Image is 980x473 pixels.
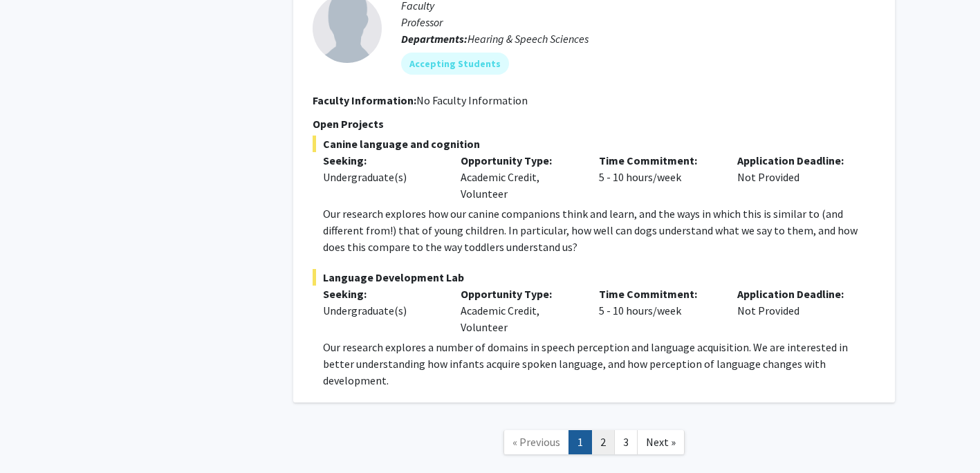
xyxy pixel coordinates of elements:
[450,286,589,335] div: Academic Credit, Volunteer
[450,152,589,202] div: Academic Credit, Volunteer
[599,286,716,302] p: Time Commitment:
[323,302,441,319] div: Undergraduate(s)
[323,169,441,185] div: Undergraduate(s)
[461,152,578,169] p: Opportunity Type:
[461,286,578,302] p: Opportunity Type:
[313,93,416,107] b: Faculty Information:
[401,53,509,75] mat-chip: Accepting Students
[503,430,569,454] a: Previous Page
[568,430,592,454] a: 1
[313,115,876,132] p: Open Projects
[591,430,615,454] a: 2
[646,435,676,449] span: Next »
[589,286,727,335] div: 5 - 10 hours/week
[323,152,441,169] p: Seeking:
[313,269,876,286] span: Language Development Lab
[313,136,876,152] span: Canine language and cognition
[599,152,716,169] p: Time Commitment:
[323,286,441,302] p: Seeking:
[614,430,638,454] a: 3
[323,339,876,389] p: Our research explores a number of domains in speech perception and language acquisition. We are i...
[727,152,865,202] div: Not Provided
[589,152,727,202] div: 5 - 10 hours/week
[737,286,855,302] p: Application Deadline:
[512,435,560,449] span: « Previous
[737,152,855,169] p: Application Deadline:
[293,416,895,472] nav: Page navigation
[401,32,468,46] b: Departments:
[416,93,528,107] span: No Faculty Information
[727,286,865,335] div: Not Provided
[323,205,876,255] p: Our research explores how our canine companions think and learn, and the ways in which this is si...
[10,411,59,463] iframe: Chat
[468,32,589,46] span: Hearing & Speech Sciences
[637,430,685,454] a: Next
[401,14,876,30] p: Professor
